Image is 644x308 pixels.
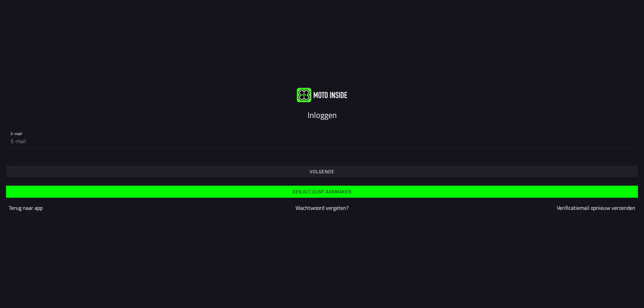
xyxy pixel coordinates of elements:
[310,168,334,175] font: Volgende
[557,204,635,212] a: Verificatiemail opnieuw verzenden
[292,188,352,195] font: Een account aanmaken
[11,134,633,148] input: E-mail
[296,204,348,212] a: Wachtwoord vergeten?
[308,109,337,121] font: Inloggen
[9,204,43,212] a: Terug naar app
